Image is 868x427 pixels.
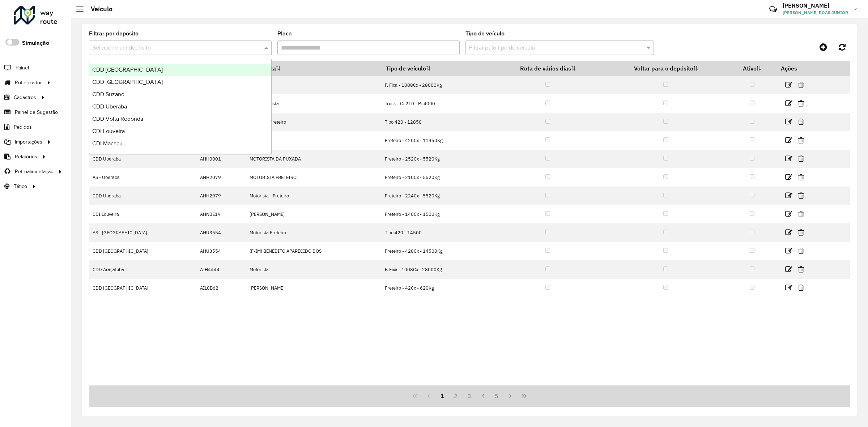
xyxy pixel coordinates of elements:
[783,2,848,9] h3: [PERSON_NAME]
[798,135,804,145] a: Excluir
[798,98,804,108] a: Excluir
[798,117,804,127] a: Excluir
[783,9,848,16] span: [PERSON_NAME] BOAS JUNIOR
[785,135,792,145] a: Editar
[15,168,54,175] span: Retroalimentação
[16,64,29,72] span: Painel
[89,59,272,154] ng-dropdown-panel: Options list
[92,67,163,73] span: CDD [GEOGRAPHIC_DATA]
[89,205,196,223] td: CDI Louveira
[465,29,505,38] label: Tipo de veículo
[492,61,603,76] th: Rota de vários dias
[89,223,196,242] td: AS - [GEOGRAPHIC_DATA]
[246,131,381,150] td: Motorista
[785,283,792,293] a: Editar
[89,168,196,187] td: AS - Uberaba
[15,153,37,161] span: Relatórios
[728,61,776,76] th: Ativo
[92,128,125,134] span: CDI Louveira
[89,29,139,38] label: Filtrar por depósito
[798,154,804,163] a: Excluir
[785,172,792,182] a: Editar
[449,389,463,403] button: 2
[381,260,492,279] td: F. Fixa - 1008Cx - 28000Kg
[246,187,381,205] td: Motorista - Freteiro
[14,123,32,131] span: Pedidos
[14,183,27,190] span: Tático
[381,205,492,223] td: Freteiro - 140Cx - 1500Kg
[15,108,58,116] span: Painel de Sugestão
[246,61,381,76] th: Motorista
[381,76,492,94] td: F. Fixa - 1008Cx - 28000Kg
[603,61,728,76] th: Voltar para o depósito
[785,154,792,163] a: Editar
[381,223,492,242] td: Tipo 420 - 14500
[476,389,490,403] button: 4
[196,168,246,187] td: AHH2079
[798,191,804,200] a: Excluir
[381,131,492,150] td: Freteiro - 420Cx - 11450Kg
[381,150,492,168] td: Freteiro - 252Cx - 5520Kg
[785,209,792,219] a: Editar
[196,260,246,279] td: AIH4444
[785,117,792,127] a: Editar
[246,168,381,187] td: MOTORISTA FRETEIRO
[92,79,163,85] span: CDD [GEOGRAPHIC_DATA]
[435,389,449,403] button: 1
[490,389,504,403] button: 5
[785,246,792,256] a: Editar
[196,205,246,223] td: AHN0E19
[89,242,196,260] td: CDD [GEOGRAPHIC_DATA]
[798,283,804,293] a: Excluir
[798,80,804,90] a: Excluir
[92,91,124,97] span: CDD Suzano
[15,79,42,86] span: Roteirizador
[517,389,531,403] button: Last Page
[765,1,781,17] a: Contato Rápido
[798,209,804,219] a: Excluir
[503,389,517,403] button: Next Page
[92,140,123,146] span: CDI Macacu
[246,150,381,168] td: MOTORISTA DA PUXADA
[785,227,792,237] a: Editar
[89,187,196,205] td: CDD Uberaba
[381,61,492,76] th: Tipo de veículo
[84,5,112,13] h2: Veículo
[246,205,381,223] td: [PERSON_NAME]
[785,98,792,108] a: Editar
[22,39,49,47] label: Simulação
[196,223,246,242] td: AHU3554
[277,29,292,38] label: Placa
[776,61,819,76] th: Ações
[196,187,246,205] td: AHH2079
[196,150,246,168] td: AHH0001
[798,227,804,237] a: Excluir
[246,113,381,131] td: Motorista Freteiro
[196,242,246,260] td: AHU3554
[89,260,196,279] td: CDD Araçatuba
[798,264,804,274] a: Excluir
[381,279,492,297] td: Freteiro - 42Cx - 620Kg
[381,242,492,260] td: Freteiro - 420Cx - 14500Kg
[196,279,246,297] td: AIL0B62
[246,94,381,113] td: Sem Motorista
[463,389,476,403] button: 3
[92,103,127,110] span: CDD Uberaba
[92,116,143,122] span: CDD Volta Redonda
[89,150,196,168] td: CDD Uberaba
[89,279,196,297] td: CDD [GEOGRAPHIC_DATA]
[381,168,492,187] td: Freteiro - 210Cx - 5520Kg
[246,260,381,279] td: Motorista
[381,187,492,205] td: Freteiro - 224Cx - 5520Kg
[798,246,804,256] a: Excluir
[15,138,42,146] span: Importações
[798,172,804,182] a: Excluir
[785,80,792,90] a: Editar
[785,191,792,200] a: Editar
[246,223,381,242] td: Motorista Freteiro
[246,242,381,260] td: (F-IM) BENEDITO APARECIDO DOS
[246,76,381,94] td: Motorista
[14,94,36,101] span: Cadastros
[246,279,381,297] td: [PERSON_NAME]
[381,113,492,131] td: Tipo 420 - 12850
